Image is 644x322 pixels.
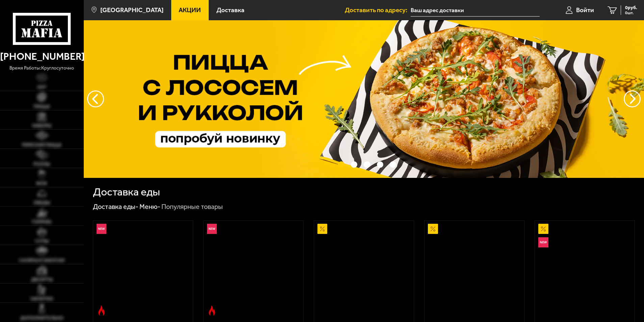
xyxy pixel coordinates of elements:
[314,221,414,319] a: АкционныйАль-Шам 25 см (тонкое тесто)
[538,237,548,247] img: Новинка
[93,203,138,211] a: Доставка еды-
[97,305,107,316] img: Острое блюдо
[93,187,160,197] h1: Доставка еды
[30,297,53,301] span: Напитки
[204,221,303,319] a: НовинкаОстрое блюдоРимская с мясным ассорти
[625,11,637,15] span: 0 шт.
[538,224,548,234] img: Акционный
[179,7,201,13] span: Акции
[33,162,50,167] span: Роллы
[37,85,47,90] span: Хит
[22,143,61,147] span: Римская пицца
[216,7,244,13] span: Доставка
[32,220,52,224] span: Горячее
[576,7,594,13] span: Войти
[424,221,524,319] a: АкционныйПепперони 25 см (толстое с сыром)
[31,277,53,282] span: Десерты
[377,161,383,168] button: точки переключения
[390,161,396,168] button: точки переключения
[317,224,328,234] img: Акционный
[338,161,344,168] button: точки переключения
[36,181,47,186] span: WOK
[100,7,163,13] span: [GEOGRAPHIC_DATA]
[364,161,370,168] button: точки переключения
[428,224,438,234] img: Акционный
[345,7,411,13] span: Доставить по адресу:
[97,224,107,234] img: Новинка
[207,224,217,234] img: Новинка
[535,221,635,319] a: АкционныйНовинкаВсё включено
[35,239,49,244] span: Супы
[624,90,641,107] button: предыдущий
[625,5,637,10] span: 0 руб.
[161,203,223,211] div: Популярные товары
[411,4,539,17] input: Ваш адрес доставки
[33,104,50,109] span: Пицца
[19,258,65,263] span: Салаты и закуски
[93,221,193,319] a: НовинкаОстрое блюдоРимская с креветками
[32,124,51,128] span: Наборы
[87,90,104,107] button: следующий
[33,200,50,205] span: Обеды
[207,305,217,316] img: Острое блюдо
[351,161,357,168] button: точки переключения
[139,203,160,211] a: Меню-
[20,316,63,321] span: Дополнительно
